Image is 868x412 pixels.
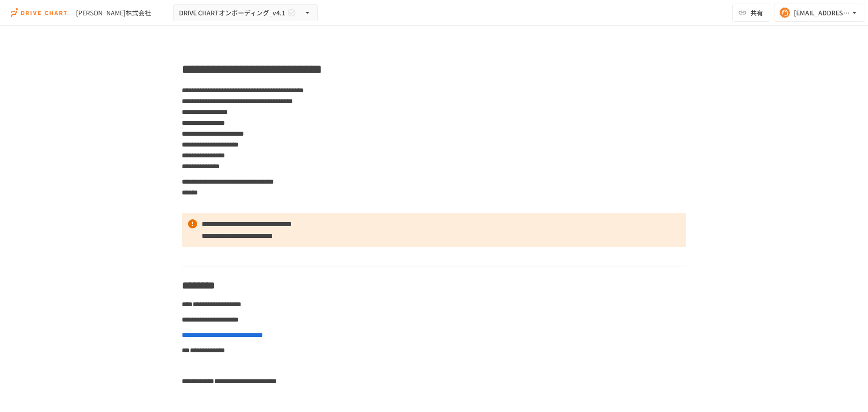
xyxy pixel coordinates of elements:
div: [PERSON_NAME]株式会社 [76,8,151,18]
span: DRIVE CHARTオンボーディング_v4.1 [179,7,285,19]
span: 共有 [750,8,763,18]
img: i9VDDS9JuLRLX3JIUyK59LcYp6Y9cayLPHs4hOxMB9W [11,5,69,20]
button: [EMAIL_ADDRESS][DOMAIN_NAME] [774,4,864,22]
div: [EMAIL_ADDRESS][DOMAIN_NAME] [794,7,850,19]
button: DRIVE CHARTオンボーディング_v4.1 [173,4,318,22]
button: 共有 [732,4,770,22]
